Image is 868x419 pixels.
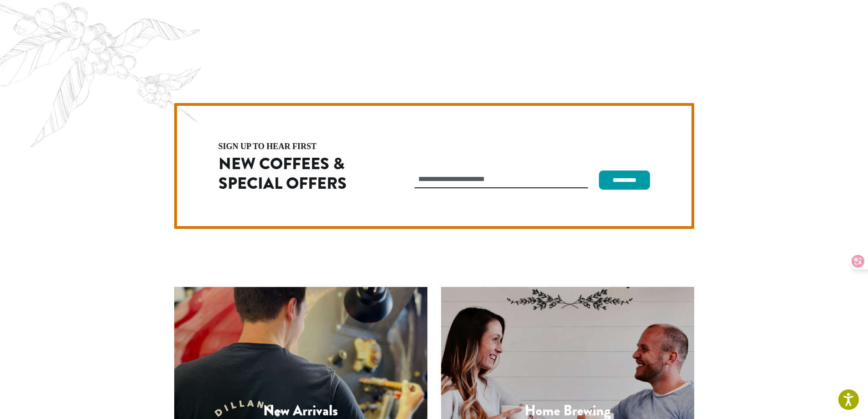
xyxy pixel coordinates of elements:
h4: sign up to hear first [218,142,375,150]
h2: New Coffees & Special Offers [218,154,375,193]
